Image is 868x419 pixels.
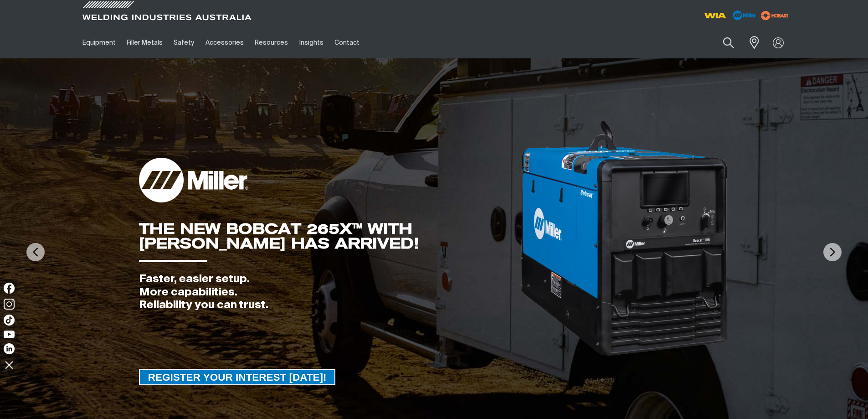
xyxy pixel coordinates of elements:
a: Filler Metals [121,27,168,58]
div: Faster, easier setup. More capabilities. Reliability you can trust. [139,273,519,312]
img: Instagram [4,299,15,310]
img: miller [758,9,791,22]
a: Contact [329,27,365,58]
img: LinkedIn [4,343,15,354]
a: Resources [249,27,293,58]
img: Facebook [4,283,15,294]
img: NextArrow [823,243,842,261]
div: THE NEW BOBCAT 265X™ WITH [PERSON_NAME] HAS ARRIVED! [139,222,519,251]
nav: Main [77,27,613,58]
img: PrevArrow [26,243,45,261]
span: REGISTER YOUR INTEREST [DATE]! [140,369,335,385]
img: hide socials [1,357,17,372]
a: Equipment [77,27,121,58]
a: REGISTER YOUR INTEREST TODAY! [139,369,336,385]
input: Product name or item number... [701,32,744,53]
img: YouTube [4,331,15,338]
img: TikTok [4,315,15,326]
button: Search products [713,32,744,53]
a: Accessories [200,27,249,58]
a: Insights [293,27,329,58]
a: Safety [168,27,200,58]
